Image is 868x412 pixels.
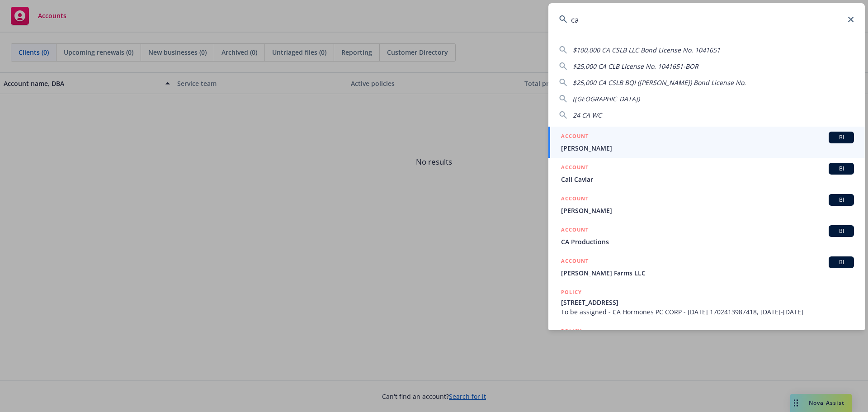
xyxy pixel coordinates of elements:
[573,95,640,103] span: ([GEOGRAPHIC_DATA])
[561,268,854,278] span: [PERSON_NAME] Farms LLC
[573,78,746,87] span: $25,000 CA CSLB BQI ([PERSON_NAME]) Bond License No.
[832,227,850,235] span: BI
[548,322,865,360] a: POLICY
[561,194,589,205] h5: ACCOUNT
[548,158,865,189] a: ACCOUNTBICali Caviar
[561,237,854,246] span: CA Productions
[561,307,854,317] span: To be assigned - CA Hormones PC CORP - [DATE] 1702413987418, [DATE]-[DATE]
[548,3,865,36] input: Search...
[548,251,865,283] a: ACCOUNTBI[PERSON_NAME] Farms LLC
[561,298,854,307] span: [STREET_ADDRESS]
[561,143,854,153] span: [PERSON_NAME]
[561,225,589,236] h5: ACCOUNT
[561,288,582,297] h5: POLICY
[832,196,850,204] span: BI
[573,111,602,119] span: 24 CA WC
[548,283,865,322] a: POLICY[STREET_ADDRESS]To be assigned - CA Hormones PC CORP - [DATE] 1702413987418, [DATE]-[DATE]
[573,62,698,71] span: $25,000 CA CLB LIcense No. 1041651-BOR
[548,127,865,158] a: ACCOUNTBI[PERSON_NAME]
[561,206,854,215] span: [PERSON_NAME]
[561,327,582,336] h5: POLICY
[561,175,854,184] span: Cali Caviar
[561,132,589,142] h5: ACCOUNT
[832,165,850,173] span: BI
[561,256,589,267] h5: ACCOUNT
[573,46,720,54] span: $100,000 CA CSLB LLC Bond License No. 1041651
[561,163,589,174] h5: ACCOUNT
[832,258,850,266] span: BI
[832,133,850,142] span: BI
[548,189,865,220] a: ACCOUNTBI[PERSON_NAME]
[548,220,865,251] a: ACCOUNTBICA Productions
